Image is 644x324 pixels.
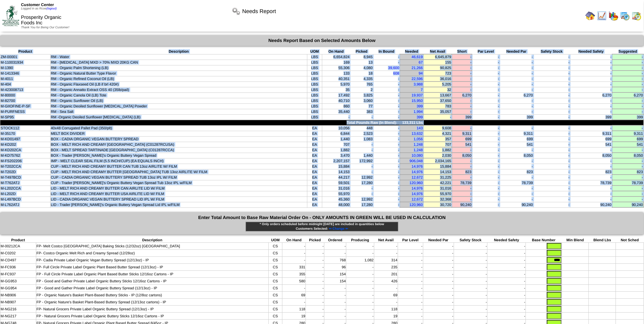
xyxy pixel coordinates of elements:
[21,15,61,26] span: Prosperity Organic Foods Inc
[373,136,400,142] td: -
[419,60,423,64] a: 67
[307,158,322,164] td: EA
[472,98,499,103] td: -
[612,142,644,147] td: 541
[414,148,423,152] a: 1,248
[322,109,350,114] td: 35,440
[472,147,499,153] td: -
[500,131,534,136] td: 9,311
[500,49,534,54] th: Needed Par
[534,142,570,147] td: -
[500,92,534,98] td: 6,270
[534,125,570,131] td: -
[472,142,499,147] td: -
[329,227,348,231] span: ⇐ Change ⇐
[373,158,400,164] td: -
[570,65,612,71] td: -
[472,82,499,87] td: -
[612,76,644,82] td: -
[350,49,373,54] th: Picked
[0,98,51,103] td: M-82700
[534,49,570,54] th: Safety Stock
[534,103,570,109] td: -
[50,71,307,76] td: RM - Organic Natural Butter Type Flavor
[570,109,612,114] td: -
[472,136,499,142] td: -
[0,109,51,114] td: M-PURFNESS
[500,125,534,131] td: -
[534,109,570,114] td: -
[500,142,534,147] td: 541
[452,76,472,82] td: -
[472,76,499,82] td: -
[388,66,399,70] a: 39,600
[0,158,51,164] td: M-FS202206
[612,65,644,71] td: -
[534,147,570,153] td: -
[570,49,612,54] th: Needed Safety
[423,147,452,153] td: 1,882
[472,103,499,109] td: -
[414,142,423,147] a: 1,248
[612,49,644,54] th: Suggested
[414,110,423,114] a: 1,994
[50,60,307,65] td: RM - [MEDICAL_DATA] MXD > 70% MXD 20KG CAN
[322,65,350,71] td: 55,306
[373,92,400,98] td: -
[421,88,423,92] a: 7
[373,147,400,153] td: -
[373,103,400,109] td: -
[350,87,373,92] td: 2
[612,136,644,142] td: 699
[0,147,51,153] td: M-KD202CA
[350,76,373,82] td: 4,335
[423,109,452,114] td: 35,057
[350,131,373,136] td: 2,523
[50,109,307,114] td: RM - Sea Salt
[570,76,612,82] td: -
[373,82,400,87] td: -
[452,125,472,131] td: -
[0,82,51,87] td: M-404
[322,82,350,87] td: 5,970
[570,60,612,65] td: -
[500,54,534,60] td: -
[350,158,373,164] td: 172,992
[0,120,424,125] td: Total Pounds Raw (In Blend): 133,311 Lbs
[570,98,612,103] td: -
[0,71,51,76] td: M-1413346
[452,136,472,142] td: 699
[46,7,57,10] a: (logout)
[410,159,423,163] a: 906,048
[472,153,499,158] td: -
[500,82,534,87] td: -
[373,98,400,103] td: -
[0,65,51,71] td: M-1390
[307,142,322,147] td: EA
[472,114,499,120] td: -
[322,103,350,109] td: 860
[570,136,612,142] td: 699
[50,158,307,164] td: IMP - MELT CLEAR SEAL FILM (5.5 INCH/CUP) (EA EQUALS INCH)
[472,49,499,54] th: Par Level
[373,54,400,60] td: -
[452,142,472,147] td: 541
[570,82,612,87] td: -
[423,92,452,98] td: 13,667
[307,76,322,82] td: LBS
[534,71,570,76] td: -
[0,136,51,142] td: M-KD01497
[423,158,452,164] td: 2,034,165
[0,49,51,54] th: Product
[350,98,373,103] td: 3,060
[350,92,373,98] td: 3,825
[423,114,452,120] td: -
[50,147,307,153] td: BOX - MELT SPREAD TARTINADE [GEOGRAPHIC_DATA] (C01287RCCA)
[612,153,644,158] td: 8,050
[322,92,350,98] td: 17,492
[0,131,51,136] td: M-35170
[50,92,307,98] td: RM - Organic Canola Oil (LB) Tote
[452,153,472,158] td: 8,050
[322,131,350,136] td: 6,844
[50,65,307,71] td: RM - Organic Palm Shortening (LB)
